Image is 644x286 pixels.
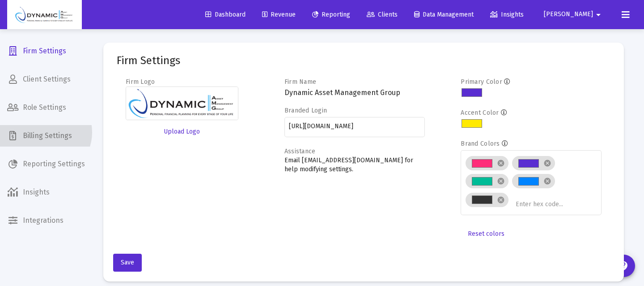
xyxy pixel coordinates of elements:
[117,56,180,65] mat-card-title: Firm Settings
[198,6,253,24] a: Dashboard
[121,259,134,266] span: Save
[483,6,531,24] a: Insights
[284,78,317,86] label: Firm Name
[262,11,296,18] span: Revenue
[164,128,200,135] span: Upload Logo
[466,154,597,210] mat-chip-list: Brand colors
[516,201,583,208] input: Enter hex code...
[312,11,350,18] span: Reporting
[367,11,398,18] span: Clients
[126,123,238,141] button: Upload Logo
[468,230,504,238] span: Reset colors
[305,6,357,24] a: Reporting
[461,109,499,117] label: Accent Color
[543,159,551,167] mat-icon: cancel
[461,140,500,147] label: Brand Colors
[497,196,505,204] mat-icon: cancel
[497,177,505,185] mat-icon: cancel
[593,6,604,24] mat-icon: arrow_drop_down
[544,11,593,18] span: [PERSON_NAME]
[490,11,524,18] span: Insights
[360,6,405,24] a: Clients
[205,11,246,18] span: Dashboard
[461,78,502,86] label: Primary Color
[113,254,142,272] button: Save
[407,6,481,24] a: Data Management
[461,225,512,243] button: Reset colors
[255,6,303,24] a: Revenue
[284,107,327,114] label: Branded Login
[543,177,551,185] mat-icon: cancel
[284,156,425,174] p: Email [EMAIL_ADDRESS][DOMAIN_NAME] for help modifying settings.
[126,78,155,86] label: Firm Logo
[284,147,316,155] label: Assistance
[414,11,474,18] span: Data Management
[14,6,75,24] img: Dashboard
[497,159,505,167] mat-icon: cancel
[533,5,614,23] button: [PERSON_NAME]
[284,87,425,99] h3: Dynamic Asset Management Group
[126,87,238,120] img: Firm logo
